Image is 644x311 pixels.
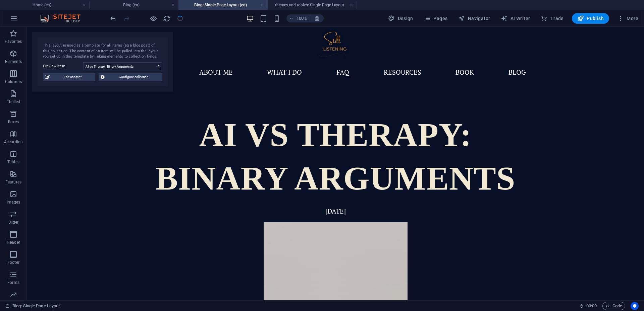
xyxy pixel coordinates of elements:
button: Click here to leave preview mode and continue editing [149,14,157,22]
a: Click to cancel selection. Double-click to open Pages [5,302,60,310]
font: More [627,16,638,21]
font: Preview item [43,64,65,68]
font: Navigator [468,16,490,21]
button: undo [109,14,117,22]
i: Reload page [163,15,171,22]
button: Code [602,302,625,310]
font: Publish [587,16,604,21]
font: Tables [7,160,19,164]
font: Footer [7,260,19,265]
font: Accordion [4,140,23,144]
font: Blog (en) [123,3,140,7]
font: Columns [5,79,22,84]
font: This layout is used as a template for all items (eg a blog post) of this collection. The content ... [43,43,158,59]
button: Design [385,13,416,24]
font: Images [7,200,20,205]
font: Slider [8,220,19,225]
button: 100% [286,14,310,22]
font: Header [7,240,20,245]
font: themes and topics: Single Page Layout [275,3,344,7]
font: Forms [7,280,19,285]
font: Blog: Single Page Layout [12,303,60,308]
button: Configure collection [99,73,162,81]
font: Configure collection [119,75,149,79]
button: Usercentrics [631,302,639,310]
button: Trade [538,13,566,24]
img: Editor Logo [39,14,89,22]
button: Edit content [43,73,95,81]
font: Boxes [8,120,19,124]
button: Navigator [455,13,493,24]
button: More [614,13,641,24]
button: AI Writer [498,13,533,24]
font: Favorites [5,39,22,44]
button: Publish [572,13,609,24]
button: Pages [421,13,450,24]
font: Trade [550,16,564,21]
font: Home (en) [33,3,51,7]
font: Elements [5,59,22,64]
font: 100% [297,16,307,21]
font: Pages [433,16,447,21]
font: Edit content [64,75,82,79]
font: Code [612,303,622,308]
h6: Session time [579,302,597,310]
font: Design [398,16,413,21]
font: Thrilled [7,99,20,104]
font: Blog: Single Page Layout (en) [194,3,247,7]
font: 00:00 [586,303,597,308]
font: Features [5,180,21,184]
i: On resize automatically adjust zoom level to fit chosen device. [314,15,320,21]
button: reload [163,14,171,22]
div: Design (Ctrl+Alt+Y) [385,13,416,24]
font: AI Writer [511,16,530,21]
